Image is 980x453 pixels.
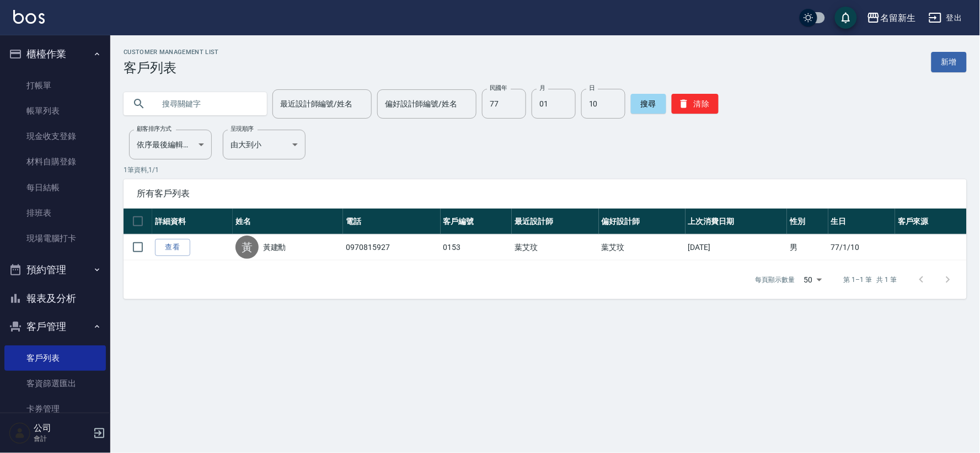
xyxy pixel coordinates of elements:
[599,209,686,235] th: 偏好設計師
[223,130,306,159] div: 由大到小
[4,40,106,68] button: 櫃檯作業
[233,209,344,235] th: 姓名
[599,235,686,260] td: 葉艾玟
[441,209,512,235] th: 客戶編號
[512,235,598,260] td: 葉艾玟
[124,165,967,175] p: 1 筆資料, 1 / 1
[787,209,828,235] th: 性別
[4,284,106,313] button: 報表及分析
[931,52,967,72] a: 新增
[343,235,440,260] td: 0970815927
[231,125,254,133] label: 呈現順序
[4,396,106,422] a: 卡券管理
[880,11,915,25] div: 名留新生
[129,130,212,159] div: 依序最後編輯時間
[672,94,719,114] button: 清除
[441,235,512,260] td: 0153
[343,209,440,235] th: 電話
[686,209,788,235] th: 上次消費日期
[828,235,895,260] td: 77/1/10
[835,7,857,29] button: save
[13,10,45,24] img: Logo
[589,84,595,92] label: 日
[924,8,967,28] button: 登出
[512,209,598,235] th: 最近設計師
[539,84,545,92] label: 月
[490,84,507,92] label: 民國年
[800,265,826,295] div: 50
[263,242,286,253] a: 黃建勳
[787,235,828,260] td: 男
[4,73,106,98] a: 打帳單
[828,209,895,235] th: 生日
[155,239,190,256] a: 查看
[137,125,172,133] label: 顧客排序方式
[844,275,897,285] p: 第 1–1 筆 共 1 筆
[235,236,259,259] div: 黃
[895,209,967,235] th: 客戶來源
[152,209,233,235] th: 詳細資料
[4,149,106,174] a: 材料自購登錄
[631,94,666,114] button: 搜尋
[34,434,90,444] p: 會計
[9,422,31,444] img: Person
[4,175,106,200] a: 每日結帳
[4,124,106,149] a: 現金收支登錄
[4,255,106,284] button: 預約管理
[686,235,788,260] td: [DATE]
[4,312,106,341] button: 客戶管理
[4,98,106,124] a: 帳單列表
[4,371,106,396] a: 客資篩選匯出
[4,226,106,251] a: 現場電腦打卡
[137,188,954,199] span: 所有客戶列表
[4,345,106,371] a: 客戶列表
[34,423,90,434] h5: 公司
[756,275,795,285] p: 每頁顯示數量
[4,200,106,226] a: 排班表
[124,60,219,76] h3: 客戶列表
[124,49,219,56] h2: Customer Management List
[863,7,920,29] button: 名留新生
[154,89,258,119] input: 搜尋關鍵字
